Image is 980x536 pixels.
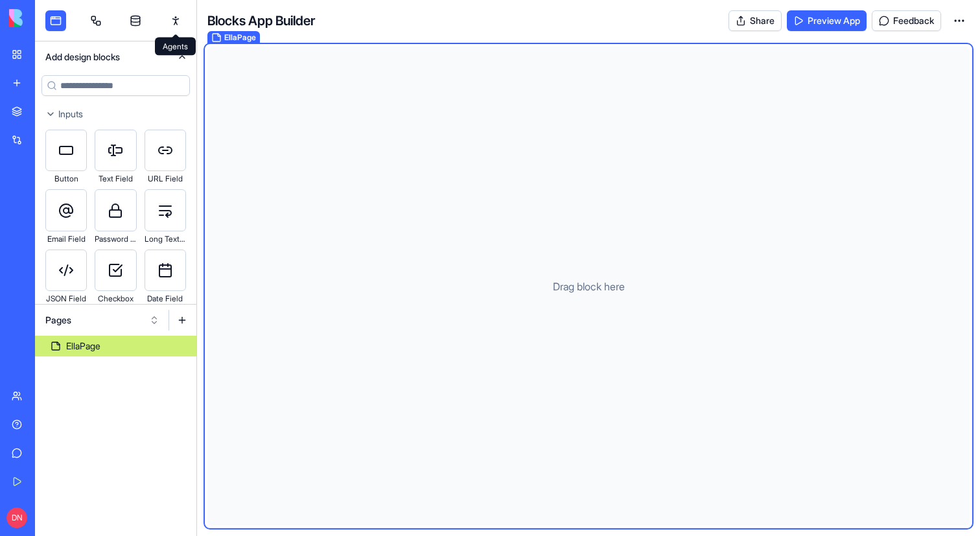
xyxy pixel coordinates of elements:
div: EllaPageDrag block here [207,47,970,526]
img: logo [9,9,89,27]
div: EllaPage [66,340,100,353]
div: Button [45,171,87,187]
div: Email Field [45,231,87,247]
div: Text Field [95,171,136,187]
button: Pages [39,310,166,331]
h4: Blocks App Builder [207,12,315,30]
span: DN [6,507,27,528]
a: EllaPage [35,336,196,356]
div: JSON Field [45,291,87,307]
div: Long Text Field [145,231,186,247]
a: Preview App [787,10,867,31]
button: Feedback [872,10,941,31]
button: Inputs [35,104,196,124]
button: Add design blocks [35,41,196,73]
div: URL Field [145,171,186,187]
div: Date Field [145,291,186,307]
button: Share [729,10,782,31]
p: Agents [163,41,188,52]
div: Checkbox [95,291,136,307]
div: Password Field [95,231,136,247]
